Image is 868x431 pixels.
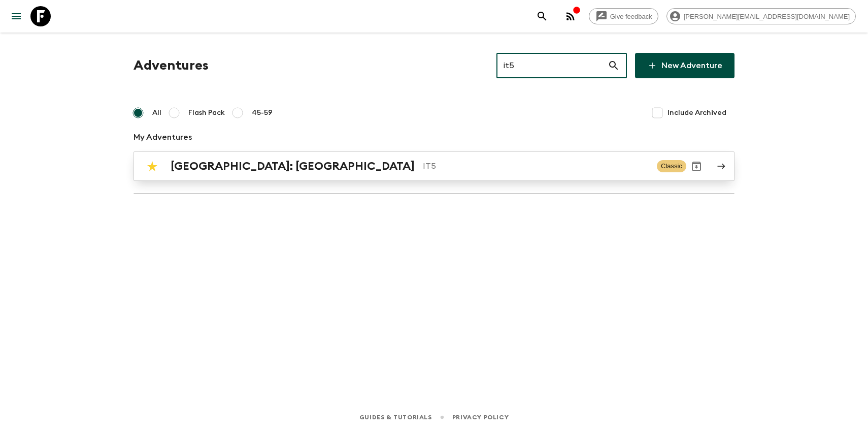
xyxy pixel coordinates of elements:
span: Classic [657,160,686,172]
div: [PERSON_NAME][EMAIL_ADDRESS][DOMAIN_NAME] [666,8,856,24]
button: Archive [686,156,707,176]
a: New Adventure [635,53,735,78]
h2: [GEOGRAPHIC_DATA]: [GEOGRAPHIC_DATA] [171,160,415,173]
p: My Adventures [133,131,735,143]
span: Give feedback [605,13,658,20]
a: Guides & Tutorials [359,412,432,423]
span: Flash Pack [188,108,225,118]
button: search adventures [532,6,552,26]
p: IT5 [423,160,649,172]
a: Privacy Policy [452,412,509,423]
span: Include Archived [667,108,726,118]
span: All [152,108,161,118]
a: Give feedback [589,8,658,24]
button: menu [6,6,26,26]
a: [GEOGRAPHIC_DATA]: [GEOGRAPHIC_DATA]IT5ClassicArchive [133,151,735,181]
span: [PERSON_NAME][EMAIL_ADDRESS][DOMAIN_NAME] [678,13,855,20]
h1: Adventures [133,55,209,76]
input: e.g. AR1, Argentina [496,51,608,80]
span: 45-59 [252,108,273,118]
